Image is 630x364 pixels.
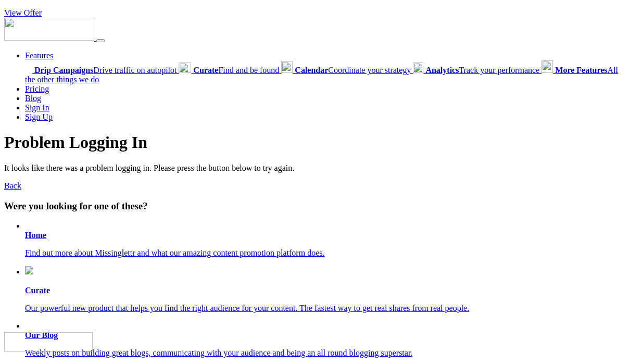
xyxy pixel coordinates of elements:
[25,231,46,240] b: Home
[34,66,93,74] b: Drip Campaigns
[25,94,41,103] a: Blog
[413,66,541,74] a: AnalyticsTrack your performance
[25,66,179,74] a: Drip CampaignsDrive traffic on autopilot
[193,66,218,74] b: Curate
[25,304,626,313] p: Our powerful new product that helps you find the right audience for your content. The fastest way...
[34,66,177,74] span: Drive traffic on autopilot
[4,8,42,17] a: View Offer
[25,266,626,313] a: Curate Our powerful new product that helps you find the right audience for your content. The fast...
[25,331,58,340] b: Our Blog
[25,112,53,121] a: Sign Up
[4,133,626,152] h1: Problem Logging In
[25,248,626,258] p: Find out more about Missinglettr and what our amazing content promotion platform does.
[425,66,539,74] span: Track your performance
[281,66,413,74] a: CalendarCoordinate your strategy
[25,51,53,60] a: Features
[25,331,626,358] a: Our Blog Weekly posts on building great blogs, communicating with your audience and being an all ...
[25,60,626,84] div: Features
[555,66,607,74] b: More Features
[295,66,328,74] b: Calendar
[25,266,33,274] img: curate.png
[193,66,279,74] span: Find and be found
[25,231,626,258] a: Home Find out more about Missinglettr and what our amazing content promotion platform does.
[96,39,105,42] button: Menu
[179,66,281,74] a: CurateFind and be found
[25,66,618,84] a: More FeaturesAll the other things we do
[25,286,50,295] b: Curate
[4,332,93,352] img: Missinglettr - Social Media Marketing for content focused teams | Product Hunt
[25,66,618,84] span: All the other things we do
[425,66,459,74] b: Analytics
[25,348,626,358] p: Weekly posts on building great blogs, communicating with your audience and being an all round blo...
[4,181,21,190] a: Back
[4,164,626,173] p: It looks like there was a problem logging in. Please press the button below to try again.
[295,66,411,74] span: Coordinate your strategy
[4,200,626,212] h3: Were you looking for one of these?
[25,103,49,112] a: Sign In
[25,84,49,93] a: Pricing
